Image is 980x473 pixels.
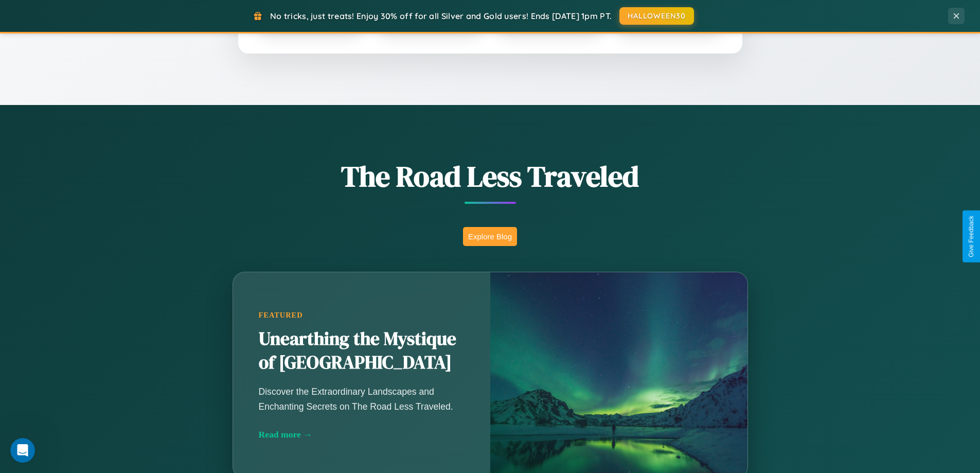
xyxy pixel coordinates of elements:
p: Discover the Extraordinary Landscapes and Enchanting Secrets on The Road Less Traveled. [259,384,465,413]
h1: The Road Less Traveled [182,156,799,196]
div: Featured [259,311,465,320]
span: No tricks, just treats! Enjoy 30% off for all Silver and Gold users! Ends [DATE] 1pm PT. [270,11,612,21]
button: HALLOWEEN30 [619,7,694,25]
iframe: Intercom live chat [10,438,35,463]
button: Explore Blog [463,227,517,246]
div: Read more → [259,429,465,440]
h2: Unearthing the Mystique of [GEOGRAPHIC_DATA] [259,327,465,375]
div: Give Feedback [968,216,975,257]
